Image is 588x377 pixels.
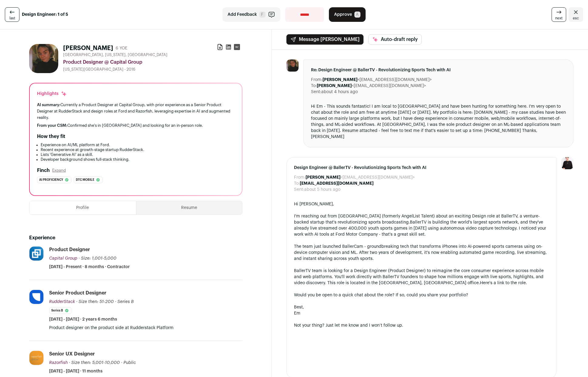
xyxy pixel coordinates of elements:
li: Series B [49,307,71,314]
h1: [PERSON_NAME] [63,44,113,52]
span: A [354,12,360,18]
img: ba5bba47e41c485bdb148bed2b988335d9e83093724e9ab098f0e422bf35f544 [29,351,43,365]
button: Expand [52,168,66,173]
li: Recent experience at growth-stage startup RudderStack. [41,147,235,152]
div: Senior UX Designer [49,351,95,357]
span: Add Feedback [228,12,257,18]
p: Product designer on the product side at Rudderstack Platform [49,325,242,331]
a: last [5,7,19,22]
span: Design Engineer @ BallerTV - Revolutionizing Sports Tech with AI [294,165,549,171]
dt: To: [311,83,317,89]
b: [PERSON_NAME] [323,78,357,82]
img: 9240684-medium_jpg [561,157,573,169]
span: next [555,16,563,21]
div: BallerTV team is looking for a Design Engineer (Product Designer) to reimagine the core consumer ... [294,268,549,286]
dd: about 5 hours ago [304,187,340,193]
dt: From: [311,77,323,83]
span: · [121,360,122,366]
h2: Experience [29,234,242,241]
button: Resume [136,201,242,214]
span: RudderStack [49,300,75,304]
div: Would you be open to a quick chat about the role? If so, could you share your portfolio? [294,292,549,298]
span: Approve [334,12,352,18]
div: Senior Product Designer [49,290,106,296]
b: [PERSON_NAME] [306,175,340,180]
span: F [259,12,265,18]
span: I'm reaching out from [GEOGRAPHIC_DATA] (formerly AngelList Talent) about an exciting Design role... [294,214,540,224]
div: The team just launched BallerCam - groundbreaking tech that transforms iPhones into AI-powered sp... [294,244,549,262]
dd: <[EMAIL_ADDRESS][DOMAIN_NAME]> [306,174,415,180]
span: Razorfish [49,361,68,365]
span: · [115,299,116,305]
b: [PERSON_NAME] [317,84,352,88]
button: Message [PERSON_NAME] [286,34,363,45]
dt: Sent: [294,187,304,193]
dd: about 4 hours ago [321,89,358,95]
dd: <[EMAIL_ADDRESS][DOMAIN_NAME]> [317,83,426,89]
img: d282ef1852bd012a8c88051667a25a4565a381c4512e3d85e08b01e4651b8c96.jpg [29,247,43,261]
span: [GEOGRAPHIC_DATA], [US_STATE], [GEOGRAPHIC_DATA] [63,52,167,57]
div: Em [294,310,549,316]
div: Currently a Product Designer at Capital Group, with prior experience as a Senior Product Designer... [37,102,235,121]
a: Close [569,7,583,22]
button: Profile [29,201,136,214]
dt: Sent: [311,89,321,95]
li: Lists 'Generative AI' as a skill. [41,152,235,157]
img: 40d0e0cee9344788027ffb8a272145dbeb27325aea777c22eba23f4a83514e98 [286,59,299,72]
dd: <[EMAIL_ADDRESS][DOMAIN_NAME]> [323,77,432,83]
span: Dtc mobile [76,177,94,183]
img: 40d0e0cee9344788027ffb8a272145dbeb27325aea777c22eba23f4a83514e98 [29,44,58,73]
span: Re: Design Engineer @ BallerTV - Revolutionizing Sports Tech with AI [311,67,566,73]
strong: Design Engineer: 1 of 5 [22,12,68,18]
span: [DATE] - Present · 8 months · Contractor [49,264,130,270]
li: Developer background shows full-stack thinking. [41,157,235,162]
span: · Size: 1,001-5,000 [79,256,117,261]
div: [US_STATE][GEOGRAPHIC_DATA] - 2016 [63,67,242,72]
span: [DATE] - [DATE] · 2 years 6 months [49,316,117,322]
div: Hi [PERSON_NAME], [294,201,549,207]
a: next [552,7,566,22]
button: Approve A [329,7,366,22]
a: Here's a link to the role. [480,281,527,285]
div: Best, [294,304,549,310]
span: esc [573,16,579,21]
div: BallerTV is building the world's largest sports network, and they've already live streamed over 4... [294,213,549,237]
span: Capital Group [49,256,77,261]
dt: To: [294,180,300,187]
span: From your CSM: [37,123,67,127]
b: [EMAIL_ADDRESS][DOMAIN_NAME] [300,181,373,186]
div: Product Designer @ Capital Group [63,59,242,66]
div: Confirmed she's in [GEOGRAPHIC_DATA] and looking for an in-person role. [37,123,235,128]
div: Hi Em - This sounds fantastic! I am local to [GEOGRAPHIC_DATA] and have been hunting for somethin... [311,103,566,140]
h2: How they fit [37,133,65,140]
span: AI summary: [37,103,60,107]
div: Product Designer [49,246,90,253]
div: 6 YOE [116,45,127,51]
button: Auto-draft reply [368,34,422,45]
span: Series B [117,300,134,304]
span: Public [123,361,136,365]
span: last [9,16,15,21]
div: Highlights [37,91,67,97]
span: · Size then: 5,001-10,000 [69,361,120,365]
span: Ai proficiency [39,177,63,183]
span: [DATE] - [DATE] · 11 months [49,368,103,374]
img: 545fa810f37ea9876e16fd75bf2e0865ccd383d7487503d336dd831ced90be2e.jpg [29,290,43,304]
span: · Size then: 51-200 [76,300,114,304]
li: Experience on AI/ML platform at Ford. [41,143,235,147]
button: Add Feedback F [222,7,280,22]
div: Not your thing? Just let me know and I won’t follow up. [294,322,549,328]
dt: From: [294,174,306,180]
h2: Finch [37,167,50,174]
